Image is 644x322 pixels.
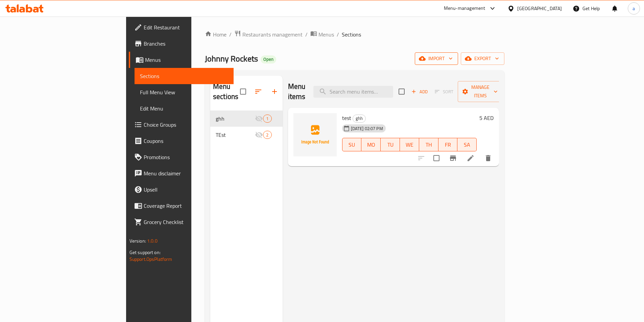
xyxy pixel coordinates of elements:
[129,52,234,68] a: Menus
[337,30,339,39] li: /
[236,84,250,99] span: Select all sections
[129,198,234,214] a: Coverage Report
[140,104,228,113] span: Edit Menu
[242,30,303,39] span: Restaurants management
[415,52,458,65] button: import
[255,115,263,123] svg: Inactive section
[305,30,308,39] li: /
[129,149,234,165] a: Promotions
[135,84,234,100] a: Full Menu View
[129,181,234,198] a: Upsell
[144,202,228,210] span: Coverage Report
[293,113,337,156] img: test
[140,72,228,80] span: Sections
[310,30,334,39] a: Menus
[144,40,228,48] span: Branches
[422,140,436,150] span: TH
[430,86,458,97] span: Select section first
[458,81,503,102] button: Manage items
[129,133,234,149] a: Coupons
[255,131,263,139] svg: Inactive section
[633,5,635,12] span: a
[210,110,283,127] div: ghh1
[383,140,397,150] span: TU
[361,138,381,151] button: MO
[144,121,228,129] span: Choice Groups
[479,113,494,123] h6: 5 AED
[466,54,499,63] span: export
[480,150,496,166] button: delete
[210,108,283,146] nav: Menu sections
[381,138,400,151] button: TU
[353,115,365,122] span: ghh
[250,83,266,100] span: Sort sections
[403,140,416,150] span: WE
[129,237,146,245] span: Version:
[400,138,419,151] button: WE
[129,35,234,52] a: Branches
[234,30,303,39] a: Restaurants management
[135,68,234,84] a: Sections
[140,88,228,96] span: Full Menu View
[205,30,504,39] nav: breadcrumb
[342,138,362,151] button: SU
[463,83,498,100] span: Manage items
[461,52,504,65] button: export
[420,54,453,63] span: import
[147,237,158,245] span: 1.0.0
[205,51,258,66] span: Johnny Rockets
[345,140,359,150] span: SU
[441,140,455,150] span: FR
[144,185,228,194] span: Upsell
[144,169,228,177] span: Menu disclaimer
[409,86,430,97] button: Add
[395,84,409,99] span: Select section
[261,56,276,62] span: Open
[266,83,283,100] button: Add section
[129,248,161,257] span: Get support on:
[318,30,334,39] span: Menus
[444,4,485,13] div: Menu-management
[457,138,477,151] button: SA
[144,153,228,161] span: Promotions
[342,113,351,123] span: test
[216,115,255,123] span: ghh
[144,137,228,145] span: Coupons
[144,23,228,31] span: Edit Restaurant
[288,81,306,102] h2: Menu items
[467,154,475,162] a: Edit menu item
[460,140,474,150] span: SA
[410,88,429,96] span: Add
[129,19,234,35] a: Edit Restaurant
[129,255,172,264] a: Support.OpsPlatform
[263,131,271,139] div: items
[263,115,271,123] div: items
[364,140,378,150] span: MO
[429,151,444,165] span: Select to update
[261,55,276,64] div: Open
[263,116,271,122] span: 1
[409,86,430,97] span: Add item
[129,165,234,181] a: Menu disclaimer
[342,30,361,39] span: Sections
[216,131,255,139] span: TEst
[517,5,562,12] div: [GEOGRAPHIC_DATA]
[135,100,234,117] a: Edit Menu
[445,150,461,166] button: Branch-specific-item
[353,115,366,123] div: ghh
[263,132,271,138] span: 2
[129,214,234,230] a: Grocery Checklist
[438,138,458,151] button: FR
[348,125,386,132] span: [DATE] 02:07 PM
[129,117,234,133] a: Choice Groups
[145,56,228,64] span: Menus
[144,218,228,226] span: Grocery Checklist
[419,138,438,151] button: TH
[313,86,393,98] input: search
[210,127,283,143] div: TEst2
